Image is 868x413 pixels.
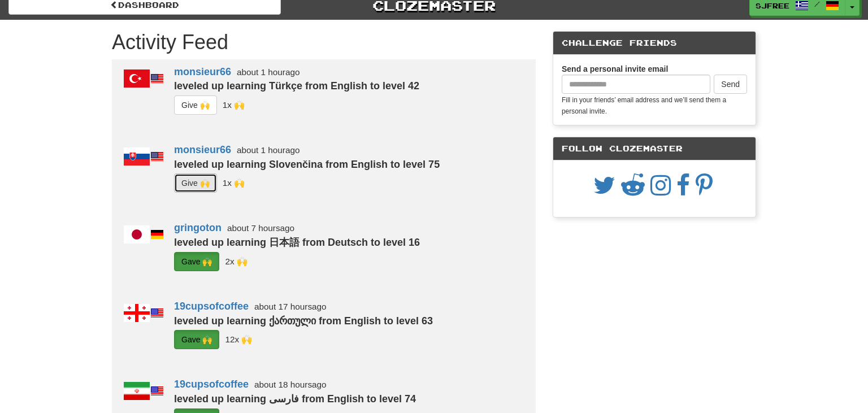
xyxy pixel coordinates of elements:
a: monsieur66 [174,66,231,77]
strong: leveled up learning ქართული from English to level 63 [174,315,433,327]
button: Give 🙌 [174,95,217,115]
small: about 1 hour ago [237,145,300,155]
a: monsieur66 [174,144,231,155]
a: 19cupsofcoffee [174,379,249,390]
strong: leveled up learning فارسی from English to level 74 [174,393,416,405]
div: Challenge Friends [553,32,756,55]
a: gringoton [174,222,222,233]
button: Gave 🙌 [174,330,219,349]
small: 1x 🙌 [223,178,245,188]
div: Follow Clozemaster [553,137,756,160]
small: Morela<br />sjfree [225,257,247,266]
small: about 7 hours ago [227,223,294,233]
small: about 1 hour ago [237,67,300,77]
strong: leveled up learning 日本語 from Deutsch to level 16 [174,237,420,248]
strong: Send a personal invite email [562,64,668,73]
small: about 17 hours ago [254,302,327,311]
strong: leveled up learning Türkçe from English to level 42 [174,80,419,92]
button: Give 🙌 [174,173,217,193]
button: Gave 🙌 [174,252,219,271]
button: Send [714,75,747,94]
small: Morela<br />sjfree<br />Earluccio<br />a_seal<br />Qvadratus<br />houzuki<br />LuciusVorenusX<br ... [225,334,252,344]
strong: leveled up learning Slovenčina from English to level 75 [174,159,440,170]
small: Fill in your friends’ email address and we’ll send them a personal invite. [562,96,726,115]
span: sjfree [756,1,789,11]
small: Morela [223,100,245,110]
h1: Activity Feed [112,31,536,54]
a: 19cupsofcoffee [174,301,249,312]
small: about 18 hours ago [254,380,327,389]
